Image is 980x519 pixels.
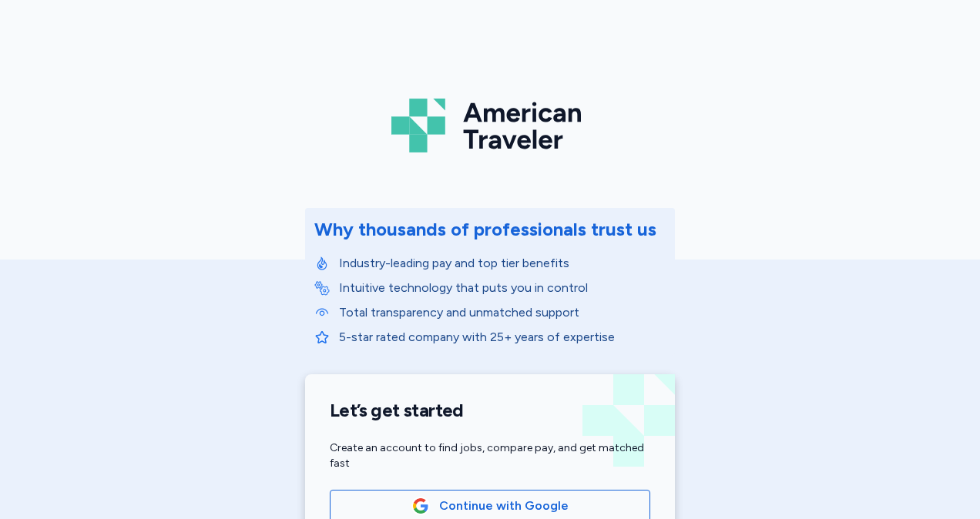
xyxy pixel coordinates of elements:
img: Google Logo [412,497,429,514]
img: Logo [391,92,589,159]
div: Create an account to find jobs, compare pay, and get matched fast [330,440,650,471]
p: Industry-leading pay and top tier benefits [339,254,666,273]
span: Continue with Google [439,497,569,515]
p: Total transparency and unmatched support [339,303,666,322]
p: 5-star rated company with 25+ years of expertise [339,328,666,347]
p: Intuitive technology that puts you in control [339,279,666,297]
div: Why thousands of professionals trust us [314,217,656,242]
h1: Let’s get started [330,399,650,422]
